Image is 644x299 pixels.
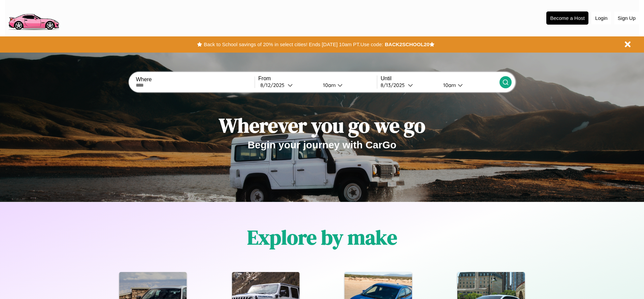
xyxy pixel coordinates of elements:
button: Login [592,12,611,24]
label: Where [136,77,254,83]
label: Until [381,76,499,82]
button: Back to School savings of 20% in select cities! Ends [DATE] 10am PT.Use code: [202,40,385,49]
button: Become a Host [546,11,588,25]
button: 8/12/2025 [258,82,318,89]
div: 8 / 12 / 2025 [260,82,288,88]
label: From [258,76,377,82]
img: logo [5,3,62,32]
div: 10am [320,82,337,88]
button: 10am [318,82,377,89]
h1: Explore by make [247,223,397,251]
b: BACK2SCHOOL20 [385,41,429,47]
button: Sign Up [614,12,639,24]
button: 10am [438,82,499,89]
div: 8 / 13 / 2025 [381,82,408,88]
div: 10am [440,82,458,88]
